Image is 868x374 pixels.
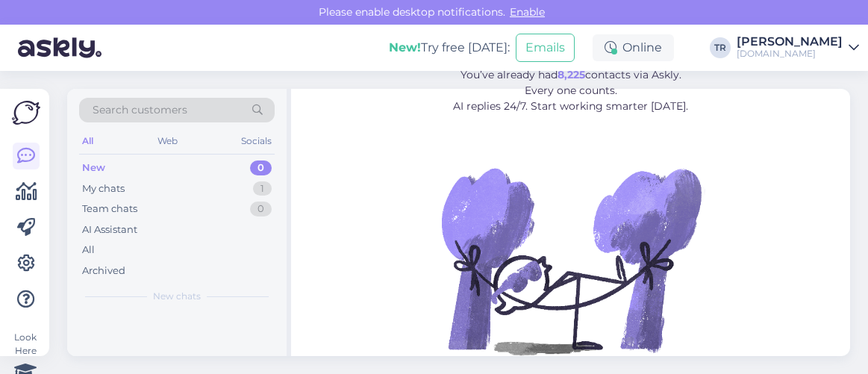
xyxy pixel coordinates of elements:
div: AI Assistant [82,222,137,237]
p: You’ve already had contacts via Askly. Every one counts. AI replies 24/7. Start working smarter [... [372,67,769,114]
span: Search customers [93,102,187,118]
div: All [79,131,96,151]
div: TR [710,37,731,58]
button: Emails [516,34,575,62]
div: Archived [82,264,125,278]
div: Team chats [82,202,137,216]
span: New chats [153,290,201,303]
div: New [82,160,105,175]
div: [DOMAIN_NAME] [737,48,843,60]
div: 1 [253,181,272,196]
div: All [82,243,95,258]
img: Askly Logo [12,101,40,125]
div: Try free [DATE]: [389,39,510,57]
div: Online [593,34,674,61]
div: My chats [82,181,125,196]
div: Web [154,131,181,151]
div: [PERSON_NAME] [737,36,843,48]
div: 0 [250,202,272,216]
a: [PERSON_NAME][DOMAIN_NAME] [737,36,859,60]
b: 8,225 [558,68,585,81]
b: New! [389,40,421,54]
div: 0 [250,160,272,175]
div: Socials [238,131,275,151]
span: Enable [505,5,549,19]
